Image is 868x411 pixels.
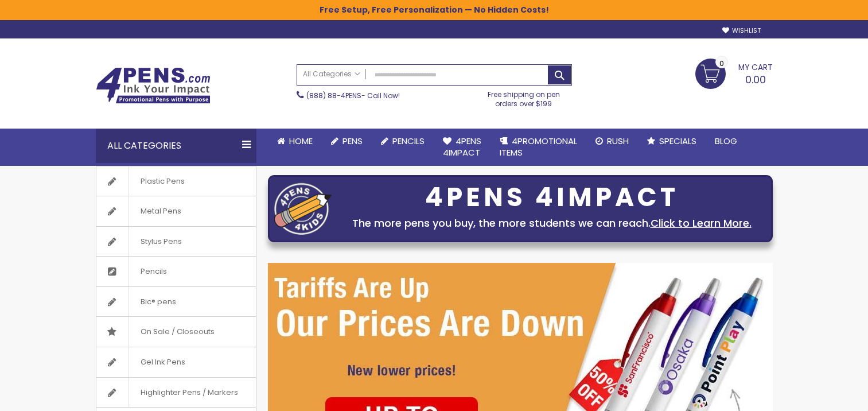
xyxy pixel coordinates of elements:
[274,183,332,235] img: four_pen_logo.png
[651,216,752,230] a: Click to Learn More.
[586,129,638,154] a: Rush
[129,347,197,377] span: Gel Ink Pens
[638,129,706,154] a: Specials
[96,257,256,286] a: Pencils
[96,287,256,317] a: Bic® pens
[129,166,196,196] span: Plastic Pens
[342,135,363,147] span: Pens
[706,129,746,154] a: Blog
[491,129,586,166] a: 4PROMOTIONALITEMS
[96,67,211,104] img: 4Pens Custom Pens and Promotional Products
[297,65,366,84] a: All Categories
[392,135,425,147] span: Pencils
[443,135,481,158] span: 4Pens 4impact
[337,215,766,231] div: The more pens you buy, the more students we can reach.
[129,317,226,347] span: On Sale / Closeouts
[96,129,256,163] div: All Categories
[695,59,773,87] a: 0.00 0
[306,91,361,100] a: (888) 88-4PENS
[96,227,256,257] a: Stylus Pens
[306,91,400,100] span: - Call Now!
[129,378,250,408] span: Highlighter Pens / Markers
[607,135,629,147] span: Rush
[659,135,696,147] span: Specials
[745,72,766,87] span: 0.00
[96,378,256,408] a: Highlighter Pens / Markers
[129,287,188,317] span: Bic® pens
[722,26,761,35] a: Wishlist
[434,129,491,166] a: 4Pens4impact
[129,257,178,286] span: Pencils
[96,347,256,377] a: Gel Ink Pens
[715,135,737,147] span: Blog
[96,317,256,347] a: On Sale / Closeouts
[129,196,193,226] span: Metal Pens
[268,129,322,154] a: Home
[372,129,434,154] a: Pencils
[476,86,572,108] div: Free shipping on pen orders over $199
[129,227,193,257] span: Stylus Pens
[337,185,766,210] div: 4PENS 4IMPACT
[289,135,313,147] span: Home
[322,129,372,154] a: Pens
[96,196,256,226] a: Metal Pens
[719,58,724,69] span: 0
[96,166,256,196] a: Plastic Pens
[500,135,577,158] span: 4PROMOTIONAL ITEMS
[303,69,360,79] span: All Categories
